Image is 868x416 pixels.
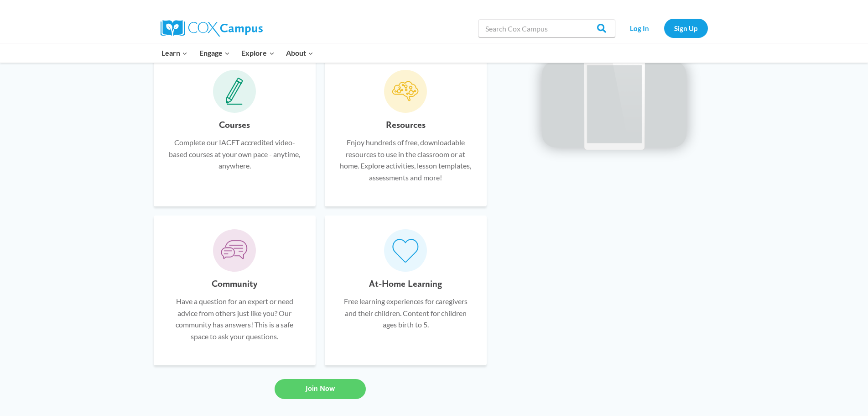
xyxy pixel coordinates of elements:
[156,43,319,63] nav: Primary Navigation
[620,19,660,37] a: Log In
[212,276,257,291] h6: Community
[275,379,366,399] a: Join Now
[620,19,708,37] nav: Secondary Navigation
[236,43,281,63] button: Child menu of Explore
[338,295,473,331] p: Free learning experiences for caregivers and their children. Content for children ages birth to 5.
[280,43,319,63] button: Child menu of About
[219,117,250,132] h6: Courses
[664,19,708,37] a: Sign Up
[167,295,302,342] p: Have a question for an expert or need advice from others just like you? Our community has answers...
[167,137,302,172] p: Complete our IACET accredited video-based courses at your own pace - anytime, anywhere.
[338,137,473,183] p: Enjoy hundreds of free, downloadable resources to use in the classroom or at home. Explore activi...
[306,384,335,393] span: Join Now
[193,43,236,63] button: Child menu of Engage
[478,19,615,37] input: Search Cox Campus
[161,20,263,37] img: Cox Campus
[386,117,426,132] h6: Resources
[156,43,194,63] button: Child menu of Learn
[369,276,442,291] h6: At-Home Learning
